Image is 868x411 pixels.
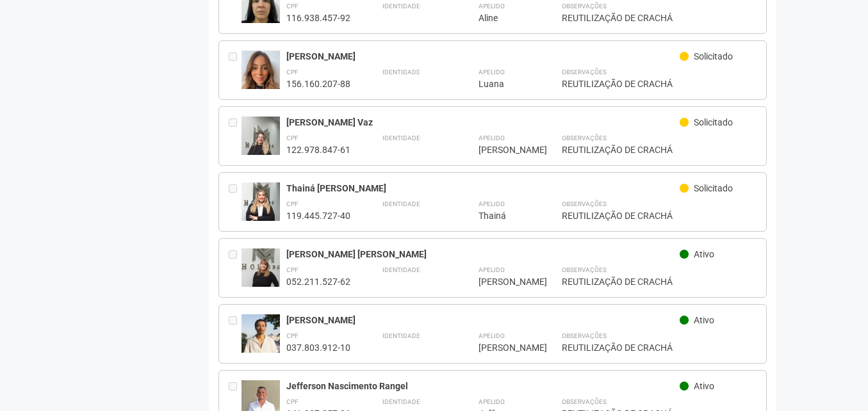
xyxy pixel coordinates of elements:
strong: Observações [562,200,607,207]
div: REUTILIZAÇÃO DE CRACHÁ [562,276,757,287]
strong: CPF [286,266,299,273]
div: Jefferson Nascimento Rangel [286,380,680,392]
strong: Apelido [479,332,505,339]
strong: CPF [286,68,299,76]
div: [PERSON_NAME] [286,314,680,326]
div: [PERSON_NAME] [479,144,530,156]
strong: Observações [562,332,607,339]
img: user.jpg [242,248,280,298]
span: Ativo [694,315,714,325]
strong: CPF [286,3,299,10]
span: Ativo [694,381,714,391]
div: Entre em contato com a Aministração para solicitar o cancelamento ou 2a via [229,182,242,222]
div: Thainá [PERSON_NAME] [286,182,680,194]
strong: Identidade [382,3,420,10]
strong: Identidade [382,332,420,339]
div: [PERSON_NAME] [479,276,530,287]
div: 116.938.457-92 [286,12,350,24]
strong: Observações [562,68,607,76]
span: Solicitado [694,51,733,61]
strong: Apelido [479,398,505,405]
div: 052.211.527-62 [286,276,350,287]
strong: CPF [286,134,299,141]
div: Aline [479,12,530,24]
img: user.jpg [242,182,280,230]
img: user.jpg [242,314,280,353]
strong: Identidade [382,398,420,405]
strong: Apelido [479,3,505,10]
strong: Apelido [479,68,505,76]
span: Solicitado [694,117,733,127]
strong: Identidade [382,134,420,141]
div: Entre em contato com a Aministração para solicitar o cancelamento ou 2a via [229,248,242,287]
div: [PERSON_NAME] [PERSON_NAME] [286,248,680,260]
span: Solicitado [694,183,733,193]
strong: CPF [286,200,299,207]
strong: Apelido [479,200,505,207]
img: user.jpg [242,51,280,102]
strong: Observações [562,3,607,10]
div: 119.445.727-40 [286,210,350,222]
strong: Identidade [382,200,420,207]
strong: CPF [286,332,299,339]
div: Entre em contato com a Aministração para solicitar o cancelamento ou 2a via [229,117,242,156]
strong: Observações [562,134,607,141]
div: REUTILIZAÇÃO DE CRACHÁ [562,210,757,222]
strong: Observações [562,398,607,405]
div: REUTILIZAÇÃO DE CRACHÁ [562,342,757,353]
div: [PERSON_NAME] [286,51,680,62]
div: 122.978.847-61 [286,144,350,156]
span: Ativo [694,249,714,259]
div: Luana [479,78,530,90]
div: Entre em contato com a Aministração para solicitar o cancelamento ou 2a via [229,51,242,90]
strong: Identidade [382,68,420,76]
div: [PERSON_NAME] Vaz [286,117,680,128]
div: REUTILIZAÇÃO DE CRACHÁ [562,78,757,90]
strong: Identidade [382,266,420,273]
strong: Apelido [479,266,505,273]
img: user.jpg [242,117,280,174]
div: 037.803.912-10 [286,342,350,353]
strong: Observações [562,266,607,273]
div: [PERSON_NAME] [479,342,530,353]
div: Thainá [479,210,530,222]
div: REUTILIZAÇÃO DE CRACHÁ [562,12,757,24]
div: 156.160.207-88 [286,78,350,90]
div: Entre em contato com a Aministração para solicitar o cancelamento ou 2a via [229,314,242,353]
div: REUTILIZAÇÃO DE CRACHÁ [562,144,757,156]
strong: Apelido [479,134,505,141]
strong: CPF [286,398,299,405]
